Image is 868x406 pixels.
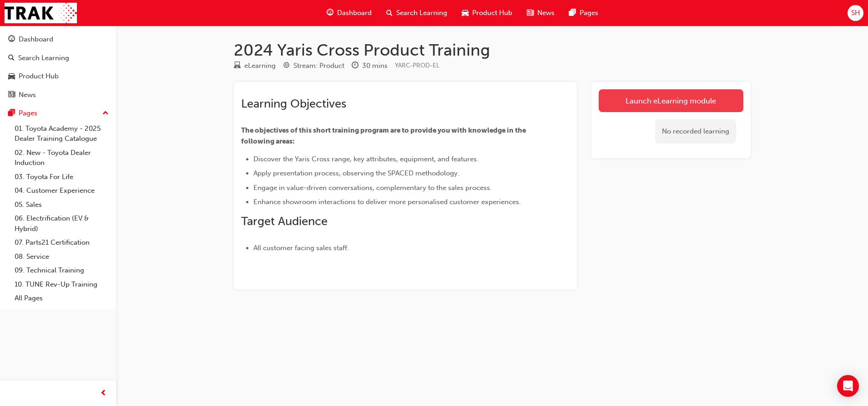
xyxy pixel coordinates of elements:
[537,8,555,18] span: News
[241,214,328,228] span: Target Audience
[462,7,469,19] span: car-icon
[11,291,112,305] a: All Pages
[19,108,37,118] div: Pages
[4,68,112,85] a: Product Hub
[848,5,863,21] button: SH
[396,8,447,18] span: Search Learning
[395,62,439,69] span: Learning resource code
[8,72,15,81] span: car-icon
[520,4,562,22] a: news-iconNews
[4,87,112,103] a: News
[8,54,15,62] span: search-icon
[253,155,479,163] span: Discover the Yaris Cross range, key attributes, equipment, and features.
[18,53,69,63] div: Search Learning
[379,4,454,22] a: search-iconSearch Learning
[4,105,112,122] button: Pages
[253,184,492,192] span: Engage in value-driven conversations, complementary to the sales process.
[562,4,606,22] a: pages-iconPages
[327,7,333,19] span: guage-icon
[19,71,59,82] div: Product Hub
[11,250,112,264] a: 08. Service
[234,62,241,70] span: learningResourceType_ELEARNING-icon
[253,169,459,177] span: Apply presentation process, observing the SPACED methodology.
[11,278,112,292] a: 10. TUNE Rev-Up Training
[234,60,276,72] div: Type
[319,4,379,22] a: guage-iconDashboard
[655,119,736,144] div: No recorded learning
[283,62,290,70] span: target-icon
[11,198,112,212] a: 05. Sales
[244,61,276,71] div: eLearning
[11,211,112,236] a: 06. Electrification (EV & Hybrid)
[8,109,15,118] span: pages-icon
[293,61,344,71] div: Stream: Product
[102,108,109,119] span: up-icon
[362,61,388,71] div: 30 mins
[580,8,598,18] span: Pages
[253,244,349,252] span: All customer facing sales staff.
[4,29,112,105] button: DashboardSearch LearningProduct HubNews
[19,90,36,100] div: News
[253,198,521,206] span: Enhance showroom interactions to deliver more personalised customer experiences.
[11,170,112,184] a: 03. Toyota For Life
[454,4,520,22] a: car-iconProduct Hub
[8,36,15,44] span: guage-icon
[4,50,112,67] a: Search Learning
[569,7,576,19] span: pages-icon
[19,34,53,45] div: Dashboard
[11,263,112,278] a: 09. Technical Training
[8,91,15,99] span: news-icon
[472,8,512,18] span: Product Hub
[5,3,77,23] img: Trak
[100,388,107,399] span: prev-icon
[11,184,112,198] a: 04. Customer Experience
[352,60,388,72] div: Duration
[837,375,859,397] div: Open Intercom Messenger
[11,146,112,170] a: 02. New - Toyota Dealer Induction
[234,40,751,60] h1: 2024 Yaris Cross Product Training
[851,8,860,18] span: SH
[11,122,112,146] a: 01. Toyota Academy - 2025 Dealer Training Catalogue
[352,62,358,70] span: clock-icon
[11,236,112,250] a: 07. Parts21 Certification
[4,31,112,48] a: Dashboard
[337,8,372,18] span: Dashboard
[386,7,393,19] span: search-icon
[283,60,344,72] div: Stream
[241,97,346,111] span: Learning Objectives
[527,7,534,19] span: news-icon
[599,89,743,112] a: Launch eLearning module
[241,126,527,145] span: The objectives of this short training program are to provide you with knowledge in the following ...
